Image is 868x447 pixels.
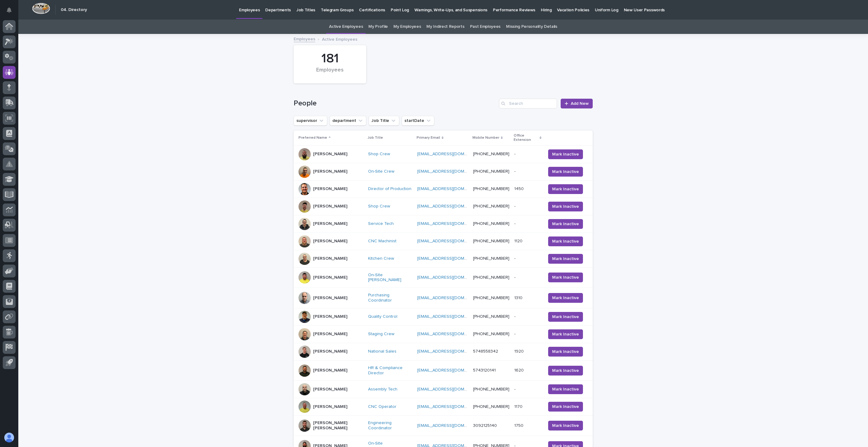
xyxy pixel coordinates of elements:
p: Active Employees [322,35,357,42]
a: Past Employees [470,20,501,34]
a: [PHONE_NUMBER] [473,222,509,226]
a: [PHONE_NUMBER] [473,187,509,191]
p: - [514,203,517,209]
a: 5748558342 [473,349,498,354]
a: [EMAIL_ADDRESS][DOMAIN_NAME] [417,152,486,156]
button: Mark Inactive [548,184,583,194]
a: Assembly Tech [368,387,397,392]
button: Mark Inactive [548,167,583,177]
div: Notifications [8,7,16,17]
a: [PHONE_NUMBER] [473,332,509,336]
a: National Sales [368,349,396,354]
tr: [PERSON_NAME]Staging Crew [EMAIL_ADDRESS][DOMAIN_NAME] [PHONE_NUMBER]-- Mark Inactive [294,325,593,343]
a: Purchasing Coordinator [368,293,412,303]
a: Director of Production [368,186,411,192]
a: [PHONE_NUMBER] [473,275,509,280]
a: [EMAIL_ADDRESS][DOMAIN_NAME] [417,368,486,372]
input: Search [499,99,557,108]
a: CNC Machinist [368,239,396,244]
p: 1310 [514,294,524,301]
button: Mark Inactive [548,219,583,229]
button: Mark Inactive [548,421,583,431]
tr: [PERSON_NAME]CNC Machinist [EMAIL_ADDRESS][DOMAIN_NAME] [PHONE_NUMBER]11201120 Mark Inactive [294,233,593,250]
button: Notifications [3,4,16,16]
a: [EMAIL_ADDRESS][DOMAIN_NAME] [417,222,486,226]
span: Mark Inactive [552,186,579,192]
p: - [514,330,517,337]
p: Office Extension [514,132,538,144]
p: - [514,168,517,174]
button: Mark Inactive [548,329,583,339]
tr: [PERSON_NAME]CNC Operator [EMAIL_ADDRESS][DOMAIN_NAME] [PHONE_NUMBER]11701170 Mark Inactive [294,398,593,416]
a: [EMAIL_ADDRESS][DOMAIN_NAME] [417,349,486,354]
span: Mark Inactive [552,368,579,374]
button: Mark Inactive [548,402,583,412]
span: Mark Inactive [552,314,579,320]
p: - [514,150,517,157]
a: [PHONE_NUMBER] [473,239,509,243]
img: Workspace Logo [32,3,50,14]
button: Mark Inactive [548,312,583,322]
a: Service Tech [368,221,394,226]
p: - [514,313,517,319]
a: [EMAIL_ADDRESS][DOMAIN_NAME] [417,169,486,174]
p: [PERSON_NAME] [313,186,347,192]
span: Mark Inactive [552,221,579,227]
p: [PERSON_NAME] [313,204,347,209]
p: [PERSON_NAME] [313,387,347,392]
tr: [PERSON_NAME]Assembly Tech [EMAIL_ADDRESS][DOMAIN_NAME] [PHONE_NUMBER]-- Mark Inactive [294,381,593,398]
button: Mark Inactive [548,347,583,357]
p: - [514,386,517,392]
a: [PHONE_NUMBER] [473,152,509,156]
span: Mark Inactive [552,203,579,210]
p: 1920 [514,348,525,354]
button: Mark Inactive [548,202,583,211]
tr: [PERSON_NAME]On-Site [PERSON_NAME] [EMAIL_ADDRESS][DOMAIN_NAME] [PHONE_NUMBER]-- Mark Inactive [294,267,593,288]
p: [PERSON_NAME] [PERSON_NAME] [313,420,363,431]
p: Preferred Name [298,134,327,141]
button: startDate [402,116,434,126]
a: Engineering Coordinator [368,420,412,431]
p: 1120 [514,237,524,244]
a: [PHONE_NUMBER] [473,314,509,319]
p: Job Title [367,134,383,141]
button: users-avatar [3,431,16,444]
button: Mark Inactive [548,366,583,376]
a: HR & Compliance Director [368,365,412,376]
span: Mark Inactive [552,404,579,410]
a: [EMAIL_ADDRESS][DOMAIN_NAME] [417,239,486,243]
a: 3092125140 [473,423,497,428]
a: [EMAIL_ADDRESS][DOMAIN_NAME] [417,405,486,409]
a: On-Site [PERSON_NAME] [368,273,412,283]
p: - [514,220,517,226]
tr: [PERSON_NAME]Service Tech [EMAIL_ADDRESS][DOMAIN_NAME] [PHONE_NUMBER]-- Mark Inactive [294,215,593,233]
a: [EMAIL_ADDRESS][DOMAIN_NAME] [417,332,486,336]
a: [EMAIL_ADDRESS][DOMAIN_NAME] [417,314,486,319]
p: [PERSON_NAME] [313,275,347,280]
p: - [514,255,517,261]
p: Primary Email [417,134,440,141]
p: [PERSON_NAME] [313,368,347,373]
p: 1170 [514,403,524,409]
h1: People [294,99,497,108]
span: Mark Inactive [552,256,579,262]
button: Mark Inactive [548,254,583,264]
tr: [PERSON_NAME]Kitchen Crew [EMAIL_ADDRESS][DOMAIN_NAME] [PHONE_NUMBER]-- Mark Inactive [294,250,593,267]
a: [EMAIL_ADDRESS][DOMAIN_NAME] [417,275,486,280]
div: Employees [304,67,356,80]
button: department [330,116,366,126]
a: Shop Crew [368,152,390,157]
tr: [PERSON_NAME]National Sales [EMAIL_ADDRESS][DOMAIN_NAME] 574855834219201920 Mark Inactive [294,343,593,360]
a: [PHONE_NUMBER] [473,169,509,174]
a: [EMAIL_ADDRESS][DOMAIN_NAME] [417,256,486,261]
p: [PERSON_NAME] [313,239,347,244]
p: [PERSON_NAME] [313,349,347,354]
a: My Profile [368,20,388,34]
a: [EMAIL_ADDRESS][DOMAIN_NAME] [417,387,486,391]
a: Active Employees [329,20,363,34]
button: Mark Inactive [548,149,583,159]
a: [EMAIL_ADDRESS][DOMAIN_NAME] [417,296,486,300]
tr: [PERSON_NAME]Shop Crew [EMAIL_ADDRESS][DOMAIN_NAME] [PHONE_NUMBER]-- Mark Inactive [294,145,593,163]
a: [PHONE_NUMBER] [473,204,509,208]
